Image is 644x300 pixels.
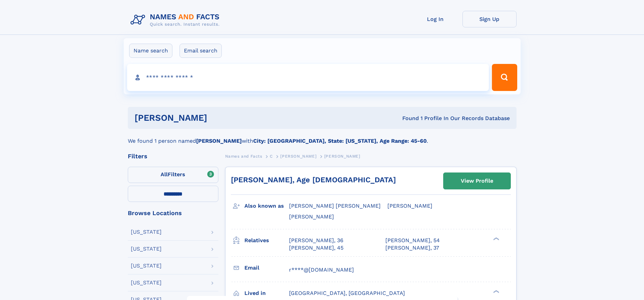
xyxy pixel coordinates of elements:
[128,153,218,159] div: Filters
[280,154,316,159] span: [PERSON_NAME]
[244,200,289,212] h3: Also known as
[131,246,162,252] div: [US_STATE]
[128,167,218,183] label: Filters
[131,229,162,235] div: [US_STATE]
[161,171,168,178] span: All
[129,44,172,58] label: Name search
[289,213,334,220] span: [PERSON_NAME]
[492,289,500,294] div: ❯
[135,114,305,122] h1: [PERSON_NAME]
[408,11,462,27] a: Log In
[461,173,493,189] div: View Profile
[231,176,396,184] a: [PERSON_NAME], Age [DEMOGRAPHIC_DATA]
[270,154,273,159] span: C
[244,262,289,274] h3: Email
[131,263,162,269] div: [US_STATE]
[385,237,440,244] a: [PERSON_NAME], 54
[131,280,162,285] div: [US_STATE]
[270,152,273,160] a: C
[289,244,343,252] a: [PERSON_NAME], 45
[180,44,222,58] label: Email search
[289,237,343,244] a: [PERSON_NAME], 36
[128,210,218,216] div: Browse Locations
[280,152,316,160] a: [PERSON_NAME]
[492,64,517,91] button: Search Button
[444,173,510,189] a: View Profile
[244,235,289,246] h3: Relatives
[324,154,360,159] span: [PERSON_NAME]
[289,203,381,209] span: [PERSON_NAME] [PERSON_NAME]
[253,138,427,144] b: City: [GEOGRAPHIC_DATA], State: [US_STATE], Age Range: 45-60
[305,115,510,122] div: Found 1 Profile In Our Records Database
[128,129,517,145] div: We found 1 person named with .
[289,290,405,296] span: [GEOGRAPHIC_DATA], [GEOGRAPHIC_DATA]
[462,11,517,27] a: Sign Up
[387,203,432,209] span: [PERSON_NAME]
[385,244,439,252] a: [PERSON_NAME], 37
[225,152,262,160] a: Names and Facts
[128,11,225,29] img: Logo Names and Facts
[492,236,500,241] div: ❯
[196,138,242,144] b: [PERSON_NAME]
[244,287,289,299] h3: Lived in
[127,64,489,91] input: search input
